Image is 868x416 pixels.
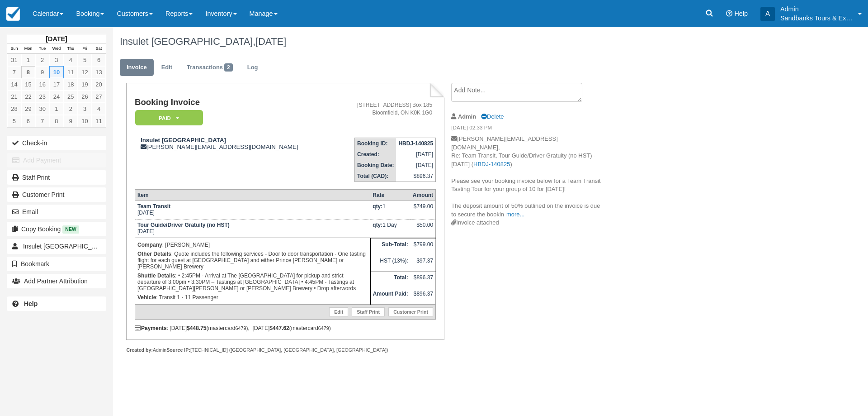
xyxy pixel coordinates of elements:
[398,140,433,147] strong: HBDJ-140825
[451,135,604,219] p: [PERSON_NAME][EMAIL_ADDRESS][DOMAIN_NAME], Re: Team Transit, Tour Guide/Driver Gratuity (no HST) ...
[92,103,106,115] a: 4
[49,54,63,66] a: 3
[135,220,370,238] td: [DATE]
[506,211,524,218] a: more...
[64,115,78,127] a: 9
[137,203,170,210] strong: Team Transit
[318,325,329,331] small: 6479
[329,307,348,316] a: Edit
[137,293,368,302] p: : Transit 1 - 11 Passenger
[780,5,853,14] p: Admin
[224,63,233,72] span: 2
[135,110,203,126] em: Paid
[137,249,368,271] p: : Quote includes the following services - Door to door transportation - One tasting flight for ea...
[92,66,106,78] a: 13
[734,10,748,17] span: Help
[78,103,92,115] a: 3
[64,91,78,103] a: 25
[410,288,436,305] td: $896.37
[7,66,21,78] a: 7
[46,35,67,43] strong: [DATE]
[241,59,265,77] a: Log
[6,7,20,21] img: checkfront-main-nav-mini-logo.png
[135,325,436,331] div: : [DATE] (mastercard ), [DATE] (mastercard )
[78,54,92,66] a: 5
[451,219,604,227] div: Invoice attached
[135,190,370,201] th: Item
[135,110,200,126] a: Paid
[370,288,410,305] th: Amount Paid:
[137,222,230,228] strong: Tour Guide/Driver Gratuity (no HST)
[166,347,190,353] strong: Source IP:
[236,325,246,331] small: 6479
[7,103,21,115] a: 28
[339,101,432,117] address: [STREET_ADDRESS] Box 185 Bloomfield, ON K0K 1G0
[21,78,35,91] a: 15
[726,10,732,17] i: Help
[137,242,162,248] strong: Company
[760,7,775,21] div: A
[35,78,49,91] a: 16
[413,222,433,235] div: $50.00
[23,243,109,250] span: Insulet [GEOGRAPHIC_DATA]
[126,347,153,353] strong: Created by:
[137,271,368,293] p: : • 2:45PM - Arrival at The [GEOGRAPHIC_DATA] for pickup and strict departure of 3:00pm • 3:30PM ...
[21,103,35,115] a: 29
[180,59,240,77] a: Transactions2
[120,36,757,47] h1: Insulet [GEOGRAPHIC_DATA],
[413,203,433,217] div: $749.00
[473,161,510,167] a: HBDJ-140825
[120,59,154,77] a: Invoice
[137,251,171,257] strong: Other Details
[64,54,78,66] a: 4
[92,115,106,127] a: 11
[49,44,63,54] th: Wed
[7,296,106,311] a: Help
[49,103,63,115] a: 1
[78,91,92,103] a: 26
[370,255,410,272] td: HST (13%):
[370,190,410,201] th: Rate
[7,239,106,253] a: Insulet [GEOGRAPHIC_DATA]
[451,124,604,134] em: [DATE] 02:33 PM
[137,273,175,279] strong: Shuttle Details
[7,222,106,236] button: Copy Booking New
[370,239,410,255] th: Sub-Total:
[410,190,436,201] th: Amount
[269,325,289,331] strong: $447.62
[481,113,504,120] a: Delete
[49,115,63,127] a: 8
[35,44,49,54] th: Tue
[7,115,21,127] a: 5
[370,272,410,288] th: Total:
[352,307,385,316] a: Staff Print
[35,91,49,103] a: 23
[155,59,179,77] a: Edit
[78,115,92,127] a: 10
[21,54,35,66] a: 1
[370,220,410,238] td: 1 Day
[355,138,396,149] th: Booking ID:
[7,205,106,219] button: Email
[35,54,49,66] a: 2
[137,240,368,249] p: : [PERSON_NAME]
[78,44,92,54] th: Fri
[7,78,21,91] a: 14
[388,307,433,316] a: Customer Print
[355,171,396,182] th: Total (CAD):
[49,78,63,91] a: 17
[7,54,21,66] a: 31
[7,187,106,202] a: Customer Print
[396,149,435,160] td: [DATE]
[35,66,49,78] a: 9
[21,66,35,78] a: 8
[396,160,435,171] td: [DATE]
[7,91,21,103] a: 21
[410,272,436,288] td: $896.37
[410,239,436,255] td: $799.00
[373,203,382,210] strong: qty
[49,66,63,78] a: 10
[21,91,35,103] a: 22
[7,257,106,271] button: Bookmark
[135,325,167,331] strong: Payments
